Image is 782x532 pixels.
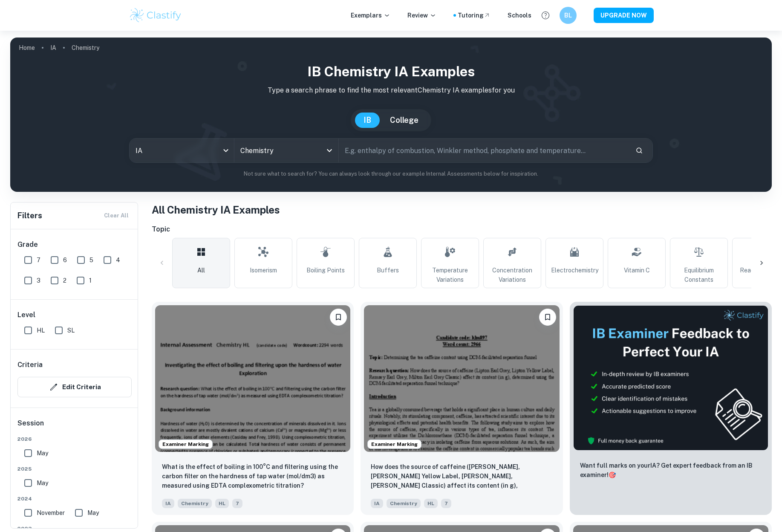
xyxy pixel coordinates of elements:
div: IA [130,139,234,162]
h6: Grade [17,240,132,250]
p: Not sure what to search for? You can always look through our example Internal Assessments below f... [17,170,765,178]
span: May [37,448,48,458]
span: November [37,508,65,518]
h6: Level [17,310,132,320]
span: Examiner Marking [368,440,421,448]
a: Examiner MarkingBookmarkWhat is the effect of boiling in 100°C and filtering using the carbon fil... [152,302,354,515]
span: IA [162,499,174,508]
img: Thumbnail [573,305,768,451]
button: Bookmark [539,309,556,326]
img: profile cover [10,38,772,192]
a: ThumbnailWant full marks on yourIA? Get expert feedback from an IB examiner! [570,302,772,515]
span: 🎯 [609,471,616,478]
p: What is the effect of boiling in 100°C and filtering using the carbon filter on the hardness of t... [162,462,343,490]
span: May [87,508,99,518]
button: UPGRADE NOW [594,8,654,23]
span: Concentration Variations [487,266,537,284]
button: Help and Feedback [538,8,553,23]
span: SL [67,326,75,335]
button: College [381,113,427,128]
span: Buffers [377,266,399,275]
img: Chemistry IA example thumbnail: What is the effect of boiling in 100°C a [155,305,350,452]
span: 5 [89,255,93,265]
a: IA [50,42,56,54]
p: Chemistry [72,43,99,52]
h6: Filters [17,210,42,222]
span: IA [371,499,383,508]
span: Electrochemistry [551,266,598,275]
p: Exemplars [351,11,390,20]
span: Isomerism [250,266,277,275]
h1: IB Chemistry IA examples [17,61,765,82]
span: 7 [441,499,451,508]
input: E.g. enthalpy of combustion, Winkler method, phosphate and temperature... [339,139,629,162]
span: HL [37,326,45,335]
h1: All Chemistry IA Examples [152,202,772,217]
span: HL [424,499,438,508]
span: All [197,266,205,275]
h6: Topic [152,224,772,234]
span: 3 [37,276,40,285]
span: 7 [232,499,242,508]
a: Tutoring [458,11,491,20]
button: Search [632,143,646,158]
span: Vitamin C [624,266,650,275]
span: 2026 [17,435,132,443]
button: IB [355,113,380,128]
a: Schools [508,11,531,20]
span: 4 [116,255,120,265]
h6: Criteria [17,360,43,370]
span: Equilibrium Constants [674,266,724,284]
span: May [37,478,48,488]
img: Clastify logo [129,7,183,24]
p: How does the source of caffeine (Lipton Earl Grey, Lipton Yellow Label, Remsey Earl Grey, Milton ... [371,462,552,491]
p: Want full marks on your IA ? Get expert feedback from an IB examiner! [580,461,762,480]
span: 2 [63,276,66,285]
span: Temperature Variations [425,266,475,284]
span: Examiner Marking [159,440,212,448]
a: Home [19,42,35,54]
span: 2024 [17,495,132,503]
span: HL [215,499,229,508]
p: Type a search phrase to find the most relevant Chemistry IA examples for you [17,85,765,95]
button: Open [323,145,335,156]
span: Chemistry [178,499,212,508]
button: BL [560,7,577,24]
h6: BL [563,11,573,20]
span: Boiling Points [306,266,345,275]
span: 1 [89,276,92,285]
a: Examiner MarkingBookmarkHow does the source of caffeine (Lipton Earl Grey, Lipton Yellow Label, R... [361,302,563,515]
span: 2025 [17,465,132,473]
span: Chemistry [387,499,421,508]
h6: Session [17,418,132,435]
img: Chemistry IA example thumbnail: How does the source of caffeine (Lipton [364,305,559,452]
button: Bookmark [330,309,347,326]
p: Review [407,11,436,20]
span: 7 [37,255,40,265]
button: Edit Criteria [17,377,132,397]
span: 6 [63,255,67,265]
